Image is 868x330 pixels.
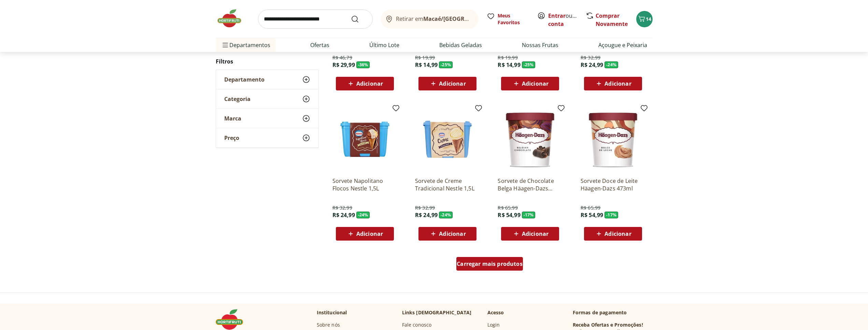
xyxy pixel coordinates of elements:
[415,211,438,219] span: R$ 24,99
[584,227,642,241] button: Adicionar
[501,227,559,241] button: Adicionar
[584,77,642,90] button: Adicionar
[636,11,653,27] button: Carrinho
[498,54,517,61] span: R$ 19,99
[332,61,355,69] span: R$ 29,99
[581,177,645,192] a: Sorvete Doce de Leite Häagen-Dazs 473ml
[598,41,647,49] a: Açougue e Peixaria
[522,41,558,49] a: Nossas Frutas
[522,61,536,68] span: - 25 %
[604,61,618,68] span: - 24 %
[216,309,250,330] img: Hortifruti
[498,211,520,219] span: R$ 54,99
[604,231,631,236] span: Adicionar
[415,61,438,69] span: R$ 14,99
[487,12,529,26] a: Meus Favoritos
[336,77,394,90] button: Adicionar
[581,54,600,61] span: R$ 32,99
[548,12,579,28] span: ou
[216,55,319,68] h2: Filtros
[581,107,645,172] img: Sorvete Doce de Leite Häagen-Dazs 473ml
[381,10,479,29] button: Retirar emMacaé/[GEOGRAPHIC_DATA]
[573,321,643,328] h3: Receba Ofertas e Promoções!
[498,204,517,211] span: R$ 65,99
[356,231,383,236] span: Adicionar
[596,12,628,28] a: Comprar Novamente
[356,81,383,86] span: Adicionar
[439,41,482,49] a: Bebidas Geladas
[216,109,318,128] button: Marca
[221,37,270,53] span: Departamentos
[332,54,352,61] span: R$ 46,79
[221,37,229,53] button: Menu
[224,134,239,141] span: Preço
[402,321,432,328] a: Fale conosco
[498,107,563,172] img: Sorvete de Chocolate Belga Häagen-Dazs 473ml
[402,309,472,316] p: Links [DEMOGRAPHIC_DATA]
[498,12,529,26] span: Meus Favoritos
[351,15,367,23] button: Submit Search
[332,211,355,219] span: R$ 24,99
[332,204,352,211] span: R$ 32,99
[336,227,394,241] button: Adicionar
[415,177,480,192] a: Sorvete de Creme Tradicional Nestle 1,5L
[415,54,435,61] span: R$ 19,99
[522,81,549,86] span: Adicionar
[439,81,466,86] span: Adicionar
[418,227,476,241] button: Adicionar
[581,204,600,211] span: R$ 65,99
[216,89,318,109] button: Categoria
[418,77,476,90] button: Adicionar
[498,61,520,69] span: R$ 14,99
[573,309,653,316] p: Formas de pagamento
[356,61,370,68] span: - 36 %
[224,115,241,122] span: Marca
[439,231,466,236] span: Adicionar
[439,212,453,218] span: - 24 %
[581,61,603,69] span: R$ 24,99
[646,16,651,22] span: 14
[522,212,536,218] span: - 17 %
[224,96,251,102] span: Categoria
[487,309,504,316] p: Acesso
[581,211,603,219] span: R$ 54,99
[548,12,586,28] a: Criar conta
[332,107,397,172] img: Sorvete Napolitano Flocos Nestle 1,5L
[317,309,347,316] p: Institucional
[356,212,370,218] span: - 24 %
[216,8,250,29] img: Hortifruti
[439,61,453,68] span: - 25 %
[216,70,318,89] button: Departamento
[604,81,631,86] span: Adicionar
[415,107,480,172] img: Sorvete de Creme Tradicional Nestle 1,5L
[396,16,471,22] span: Retirar em
[332,177,397,192] a: Sorvete Napolitano Flocos Nestle 1,5L
[604,212,618,218] span: - 17 %
[216,128,318,147] button: Preço
[457,261,523,267] span: Carregar mais produtos
[415,204,435,211] span: R$ 32,99
[369,41,399,49] a: Último Lote
[258,10,373,29] input: search
[224,76,265,83] span: Departamento
[522,231,549,236] span: Adicionar
[456,257,523,273] a: Carregar mais produtos
[487,321,500,328] a: Login
[310,41,329,49] a: Ofertas
[317,321,340,328] a: Sobre nós
[498,177,563,192] a: Sorvete de Chocolate Belga Häagen-Dazs 473ml
[423,15,500,23] b: Macaé/[GEOGRAPHIC_DATA]
[548,12,566,19] a: Entrar
[501,77,559,90] button: Adicionar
